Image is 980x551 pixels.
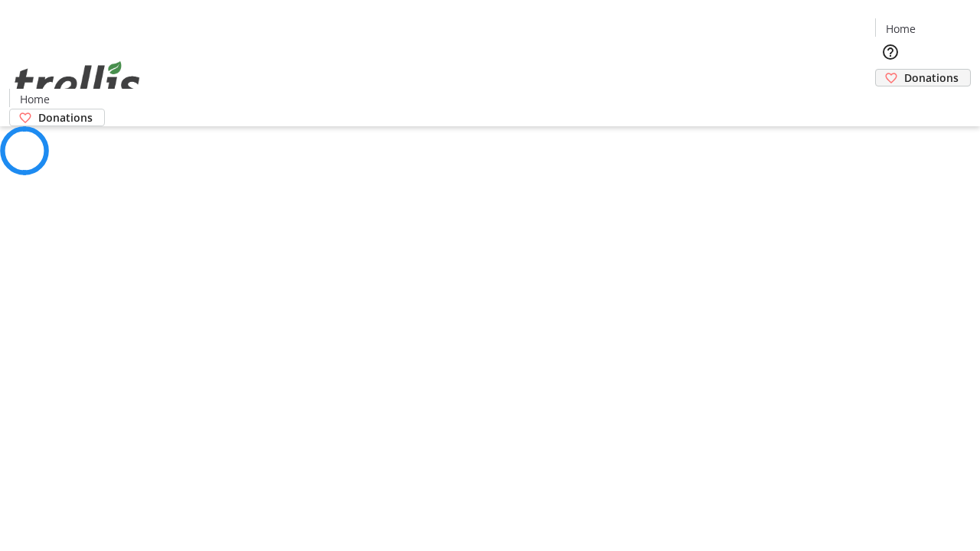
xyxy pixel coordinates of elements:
[20,91,50,107] span: Home
[875,69,971,86] a: Donations
[38,109,93,126] span: Donations
[904,70,959,86] span: Donations
[875,37,906,67] button: Help
[9,44,145,121] img: Orient E2E Organization 62PuBA5FJd's Logo
[10,91,59,107] a: Home
[875,86,906,117] button: Cart
[876,21,925,37] a: Home
[9,109,105,126] a: Donations
[886,21,916,37] span: Home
